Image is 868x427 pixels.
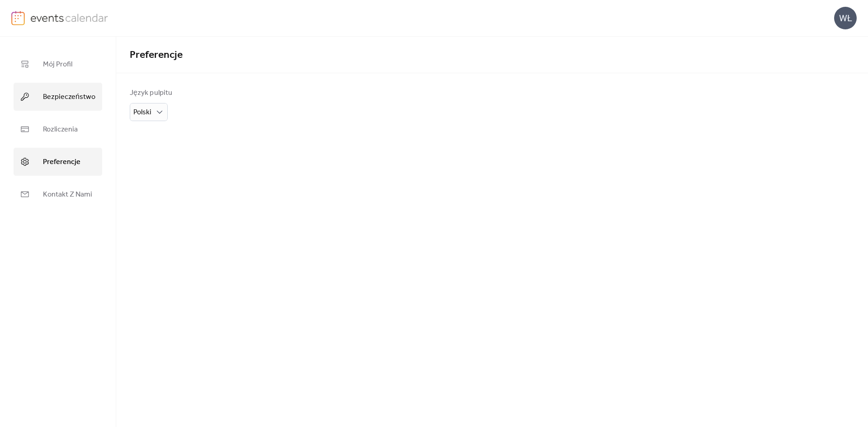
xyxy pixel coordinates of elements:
[43,155,80,169] span: Preferencje
[43,188,92,202] span: Kontakt Z Nami
[133,105,151,119] span: Polski
[43,90,95,104] span: Bezpieczeństwo
[43,57,72,72] span: Mój Profil
[14,50,102,78] a: Mój Profil
[14,83,102,111] a: Bezpieczeństwo
[14,148,102,176] a: Preferencje
[14,115,102,143] a: Rozliczenia
[30,11,108,24] img: logo-type
[130,45,183,65] span: Preferencje
[43,122,78,137] span: Rozliczenia
[11,11,25,25] img: logo
[130,88,172,99] div: Język pulpitu
[834,7,857,29] div: WŁ
[14,180,102,208] a: Kontakt Z Nami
